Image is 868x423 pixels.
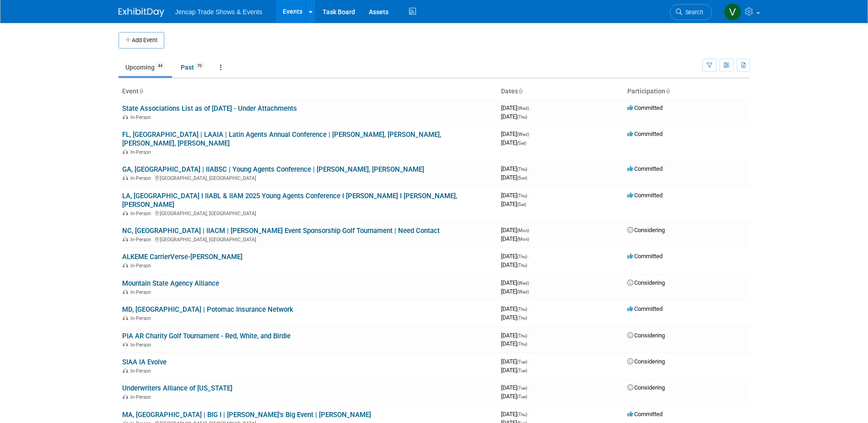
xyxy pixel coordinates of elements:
[501,358,530,365] span: [DATE]
[122,130,441,147] a: FL, [GEOGRAPHIC_DATA] | LAAIA | Latin Agents Annual Conference | [PERSON_NAME], [PERSON_NAME], [P...
[122,384,232,392] a: Underwriters Alliance of [US_STATE]
[501,192,530,199] span: [DATE]
[530,130,532,137] span: -
[119,32,164,49] button: Add Event
[517,315,527,320] span: (Thu)
[501,113,527,120] span: [DATE]
[123,263,128,267] img: In-Person Event
[501,174,527,181] span: [DATE]
[517,281,529,286] span: (Wed)
[517,333,527,338] span: (Thu)
[627,384,665,391] span: Considering
[123,315,128,320] img: In-Person Event
[627,192,663,199] span: Committed
[130,114,154,120] span: In-Person
[528,253,530,260] span: -
[122,192,457,209] a: LA, [GEOGRAPHIC_DATA] I IIABL & IIAM 2025 Young Agents Conference I [PERSON_NAME] I [PERSON_NAME]...
[517,193,527,198] span: (Thu)
[528,165,530,172] span: -
[123,175,128,180] img: In-Person Event
[123,149,128,154] img: In-Person Event
[627,130,663,137] span: Committed
[501,253,530,260] span: [DATE]
[123,237,128,241] img: In-Person Event
[174,59,211,76] a: Past70
[627,227,665,233] span: Considering
[123,394,128,399] img: In-Person Event
[130,149,154,155] span: In-Person
[624,84,750,99] th: Participation
[517,202,526,207] span: (Sat)
[122,279,219,287] a: Mountain State Agency Alliance
[627,165,663,172] span: Committed
[501,367,527,374] span: [DATE]
[517,307,527,312] span: (Thu)
[130,237,154,243] span: In-Person
[501,288,529,295] span: [DATE]
[130,211,154,217] span: In-Person
[130,394,154,400] span: In-Person
[501,305,530,312] span: [DATE]
[517,263,527,268] span: (Thu)
[130,342,154,348] span: In-Person
[501,235,529,242] span: [DATE]
[528,332,530,339] span: -
[501,227,532,233] span: [DATE]
[122,174,494,181] div: [GEOGRAPHIC_DATA], [GEOGRAPHIC_DATA]
[122,227,440,235] a: NC, [GEOGRAPHIC_DATA] | IIACM | [PERSON_NAME] Event Sponsorship Golf Tournament | Need Contact
[130,263,154,269] span: In-Person
[627,279,665,286] span: Considering
[122,358,167,366] a: SIAA IA Evolve
[517,342,527,347] span: (Thu)
[497,84,624,99] th: Dates
[119,59,172,76] a: Upcoming44
[528,411,530,418] span: -
[528,305,530,312] span: -
[528,384,530,391] span: -
[627,104,663,111] span: Committed
[122,235,494,243] div: [GEOGRAPHIC_DATA], [GEOGRAPHIC_DATA]
[518,87,523,95] a: Sort by Start Date
[155,63,165,70] span: 44
[123,114,128,119] img: In-Person Event
[528,192,530,199] span: -
[517,228,529,233] span: (Mon)
[123,368,128,373] img: In-Person Event
[517,394,527,399] span: (Tue)
[501,340,527,347] span: [DATE]
[501,332,530,339] span: [DATE]
[627,411,663,418] span: Committed
[501,393,527,400] span: [DATE]
[122,253,243,261] a: ALKEME CarrierVerse-[PERSON_NAME]
[123,211,128,215] img: In-Person Event
[517,368,527,373] span: (Tue)
[122,165,424,174] a: GA, [GEOGRAPHIC_DATA] | IIABSC | Young Agents Conference | [PERSON_NAME], [PERSON_NAME]
[130,368,154,374] span: In-Person
[130,315,154,321] span: In-Person
[501,130,532,137] span: [DATE]
[501,201,526,207] span: [DATE]
[517,412,527,417] span: (Thu)
[501,279,532,286] span: [DATE]
[122,209,494,217] div: [GEOGRAPHIC_DATA], [GEOGRAPHIC_DATA]
[517,175,527,180] span: (Sun)
[123,289,128,294] img: In-Person Event
[517,132,529,137] span: (Wed)
[517,167,527,172] span: (Thu)
[682,9,703,16] span: Search
[139,87,143,95] a: Sort by Event Name
[501,411,530,418] span: [DATE]
[122,104,297,113] a: State Associations List as of [DATE] - Under Attachments
[665,87,670,95] a: Sort by Participation Type
[501,384,530,391] span: [DATE]
[501,261,527,268] span: [DATE]
[501,139,526,146] span: [DATE]
[627,358,665,365] span: Considering
[194,63,205,70] span: 70
[123,342,128,347] img: In-Person Event
[670,4,712,20] a: Search
[530,104,532,111] span: -
[517,385,527,390] span: (Tue)
[119,84,497,99] th: Event
[175,8,263,16] span: Jencap Trade Shows & Events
